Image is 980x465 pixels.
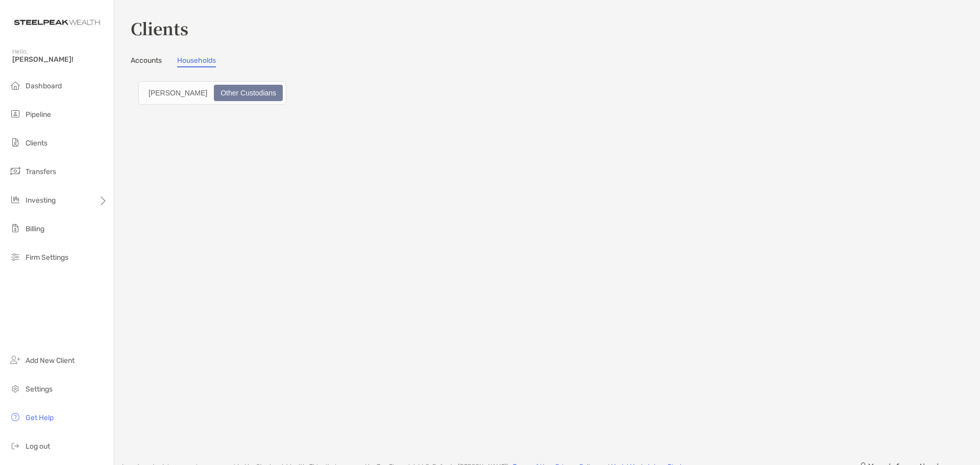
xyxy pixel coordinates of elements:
[9,165,21,177] img: transfers icon
[9,136,21,149] img: clients icon
[12,4,102,41] img: Zoe Logo
[9,222,21,234] img: billing icon
[9,382,21,395] img: settings icon
[26,82,62,90] span: Dashboard
[9,108,21,120] img: pipeline icon
[26,196,56,205] span: Investing
[26,139,47,148] span: Clients
[9,411,21,423] img: get-help icon
[9,79,21,91] img: dashboard icon
[26,225,44,233] span: Billing
[9,251,21,263] img: firm-settings icon
[143,86,213,100] div: Zoe
[9,193,21,206] img: investing icon
[12,55,108,64] span: [PERSON_NAME]!
[26,253,68,262] span: Firm Settings
[215,86,282,100] div: Other Custodians
[177,56,216,67] a: Households
[138,81,286,105] div: segmented control
[26,167,56,176] span: Transfers
[9,354,21,366] img: add_new_client icon
[26,356,75,365] span: Add New Client
[26,385,53,394] span: Settings
[26,413,54,422] span: Get Help
[131,56,162,67] a: Accounts
[26,442,50,451] span: Log out
[26,110,51,119] span: Pipeline
[9,439,21,452] img: logout icon
[131,16,964,40] h3: Clients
